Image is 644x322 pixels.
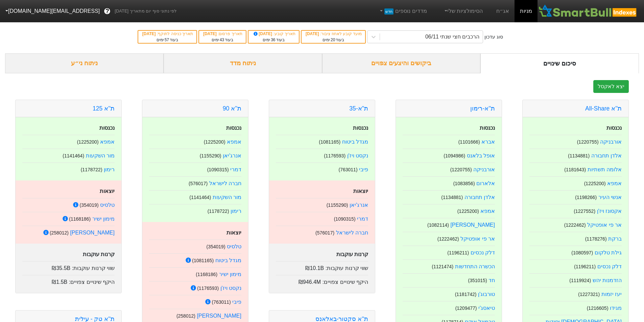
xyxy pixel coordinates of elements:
div: תאריך כניסה לתוקף : [142,31,193,37]
strong: נכנסות [353,125,368,131]
a: טורבוג'ן [478,291,495,297]
small: ( 258012 ) [50,230,69,236]
span: ₪10.1B [305,265,324,271]
a: חד [488,277,495,283]
small: ( 1083856 ) [453,181,475,186]
strong: קרנות עוקבות [336,251,368,257]
a: אמפא [607,180,622,186]
div: היקף שינויים צפויים : [276,275,368,286]
a: דמרי [357,216,368,222]
a: ברקת [608,236,622,242]
a: אנשי העיר [598,194,622,200]
small: ( 354019 ) [206,244,225,249]
strong: נכנסות [99,125,115,131]
strong: נכנסות [226,125,241,131]
div: היקף שינויים צפויים : [22,275,115,286]
a: [PERSON_NAME] [197,313,241,319]
small: ( 354019 ) [79,202,98,208]
small: ( 1081165 ) [192,258,214,263]
a: אמפא [480,208,495,214]
div: בעוד ימים [142,37,193,43]
a: מימון ישיר [219,271,241,277]
small: ( 763011 ) [212,299,231,305]
a: אלדן תחבורה [591,153,622,158]
a: אר פי אופטיקל [460,236,495,242]
strong: יוצאות [226,230,241,236]
div: ביקושים והיצעים צפויים [322,53,481,73]
div: בעוד ימים [252,37,295,43]
a: נקסט ויז'ן [220,285,242,291]
a: ת''א 125 [93,105,115,112]
small: ( 1090315 ) [334,216,356,222]
small: ( 351015 ) [468,278,487,283]
a: אלארום [476,180,495,186]
small: ( 1168186 ) [196,272,217,277]
a: יעז יזמות [601,291,622,297]
a: חברה לישראל [336,230,368,236]
small: ( 1227552 ) [574,208,595,214]
strong: נכנסות [606,125,622,131]
small: ( 1155290 ) [200,153,221,158]
small: ( 1094986 ) [444,153,465,158]
span: ? [105,7,109,16]
small: ( 1134881 ) [568,153,590,158]
a: מור השקעות [86,153,115,158]
a: מגדל ביטוח [215,257,241,263]
small: ( 1222462 ) [437,236,459,242]
small: ( 1090315 ) [207,167,229,172]
small: ( 1121474 ) [432,264,453,269]
small: ( 1176593 ) [197,286,219,291]
a: הכשרה התחדשות [455,264,495,269]
div: תאריך קובע : [252,31,295,37]
a: פיבי [359,167,368,172]
a: מגדל ביטוח [342,139,368,145]
a: מימון ישיר [92,216,115,222]
a: ת"א-35 [349,105,368,112]
small: ( 1101666 ) [458,139,480,145]
a: דלק נכסים [597,264,622,269]
a: אורבניקה [600,139,622,145]
span: חדש [384,8,393,15]
small: ( 1209477 ) [455,305,477,311]
span: [DATE] [306,31,320,36]
a: אלדן תחבורה [464,194,495,200]
a: הסימולציות שלי [440,4,486,18]
strong: קרנות עוקבות [83,251,115,257]
small: ( 1168186 ) [69,216,91,222]
div: בעוד ימים [202,37,242,43]
small: ( 1225200 ) [457,208,479,214]
div: ניתוח מדד [164,53,322,73]
small: ( 1222462 ) [564,222,586,228]
small: ( 1220755 ) [450,167,472,172]
a: דמרי [230,167,241,172]
span: 57 [165,38,169,42]
a: מור השקעות [213,194,241,200]
small: ( 1198266 ) [575,195,597,200]
a: אמפא [227,139,241,145]
small: ( 258012 ) [176,313,195,319]
a: מגידו [610,305,622,311]
a: אר פי אופטיקל [587,222,622,228]
a: פיבי [232,299,241,305]
a: טלסיס [227,244,241,249]
small: ( 1080597 ) [571,250,593,255]
div: שווי קרנות עוקבות : [276,261,368,272]
a: [PERSON_NAME] [450,222,495,228]
a: אברא [481,139,495,145]
a: [PERSON_NAME] [70,230,115,236]
span: [DATE] [253,31,273,36]
span: [DATE] [142,31,157,36]
a: הזדמנות יהש [593,277,622,283]
small: ( 1155290 ) [327,202,348,208]
a: נקסט ויז'ן [347,153,368,158]
span: 36 [271,38,275,42]
small: ( 576017 ) [189,181,208,186]
small: ( 1225200 ) [77,139,99,145]
span: ₪35.5B [52,265,70,271]
small: ( 1141464 ) [189,195,211,200]
a: אנרג'יאן [223,153,241,158]
a: אמפא [100,139,115,145]
small: ( 1178276 ) [585,236,607,242]
strong: נכנסות [480,125,495,131]
small: ( 763011 ) [338,167,357,172]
